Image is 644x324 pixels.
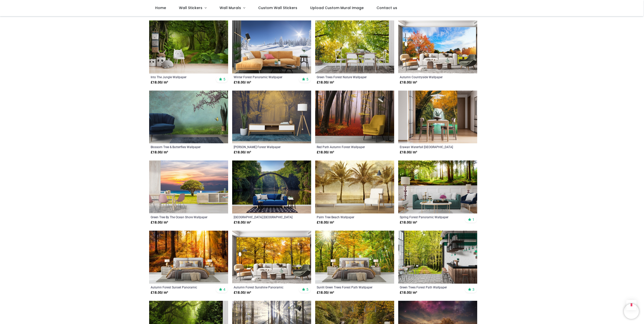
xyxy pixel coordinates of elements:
[232,231,311,284] img: Autumn Forest Sunshine Panoramic Wall Mural Wallpaper
[234,145,294,149] a: [PERSON_NAME] Forest Wallpaper
[310,5,364,10] span: Upload Custom Mural Image
[151,150,168,155] strong: £ 18.00 / m²
[400,290,417,295] strong: £ 18.00 / m²
[472,287,474,292] span: 3
[234,285,294,289] a: Autumn Forest Sunshine Panoramic Wallpaper
[149,20,228,73] img: Into The Jungle Wall Mural Wallpaper
[151,290,168,295] strong: £ 18.00 / m²
[306,77,308,82] span: 5
[398,231,477,284] img: Green Trees Forest Path Wall Mural Wallpaper
[400,220,417,225] strong: £ 18.00 / m²
[400,150,417,155] strong: £ 18.00 / m²
[315,231,394,284] img: Sunlit Green Trees Forest Path Wall Mural Wallpaper
[317,220,334,225] strong: £ 18.00 / m²
[232,91,311,144] img: Misty Woods Forest Wall Mural Wallpaper
[258,5,297,10] span: Custom Wall Stickers
[398,20,477,73] img: Autumn Countryside Wall Mural Wallpaper
[317,75,378,79] a: Green Trees Forest Nature Wallpaper
[151,75,211,79] a: Into The Jungle Wallpaper
[317,80,334,85] strong: £ 18.00 / m²
[400,75,461,79] a: Autumn Countryside Wallpaper
[223,287,225,292] span: 4
[400,145,461,149] a: Erawan Waterfall [GEOGRAPHIC_DATA] Wallpaper
[472,217,474,222] span: 1
[151,80,168,85] strong: £ 18.00 / m²
[232,160,311,213] img: Stone Bridge Germany Countryside Wall Mural Wallpaper
[234,80,251,85] strong: £ 18.00 / m²
[315,20,394,73] img: Green Trees Forest Nature Wall Mural Wallpaper
[400,80,417,85] strong: £ 18.00 / m²
[234,215,294,219] a: [GEOGRAPHIC_DATA] [GEOGRAPHIC_DATA] Countryside Wallpaper
[234,290,251,295] strong: £ 18.00 / m²
[151,215,211,219] a: Green Tree By The Ocean Shore Wallpaper
[179,5,202,10] span: Wall Stickers
[398,160,477,213] img: Spring Forest Panoramic Wall Mural Wallpaper - Mod4
[400,285,461,289] a: Green Trees Forest Path Wallpaper
[398,91,477,144] img: Erawan Waterfall Thailand Wall Mural Wallpaper
[151,220,168,225] strong: £ 18.00 / m²
[223,77,225,82] span: 5
[317,285,378,289] a: Sunlit Green Trees Forest Path Wallpaper
[149,231,228,284] img: Autumn Forest Sunset Panoramic Wall Mural Wallpaper
[377,5,397,10] span: Contact us
[317,215,378,219] a: Palm Tree Beach Wallpaper
[149,91,228,144] img: Blossom Tree & Butterflies Wall Mural Wallpaper
[234,75,294,79] a: Winter Forest Panoramic Wallpaper
[317,145,378,149] a: Red Path Autumn Forest Wallpaper
[400,215,461,219] a: Spring Forest Panoramic Wallpaper
[155,5,166,10] span: Home
[306,287,308,292] span: 5
[317,150,334,155] strong: £ 18.00 / m²
[151,285,211,289] a: Autumn Forest Sunset Panoramic Wallpaper
[624,304,639,319] iframe: Brevo live chat
[315,160,394,213] img: Palm Tree Beach Wall Mural Wallpaper
[220,5,241,10] span: Wall Murals
[234,150,251,155] strong: £ 18.00 / m²
[149,160,228,213] img: Green Tree By The Ocean Shore Wall Mural Wallpaper
[234,220,251,225] strong: £ 18.00 / m²
[232,20,311,73] img: Winter Forest Panoramic Wall Mural Wallpaper
[315,91,394,144] img: Red Path Autumn Forest Wall Mural Wallpaper
[151,145,211,149] a: Blossom Tree & Butterflies Wallpaper
[317,290,334,295] strong: £ 18.00 / m²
